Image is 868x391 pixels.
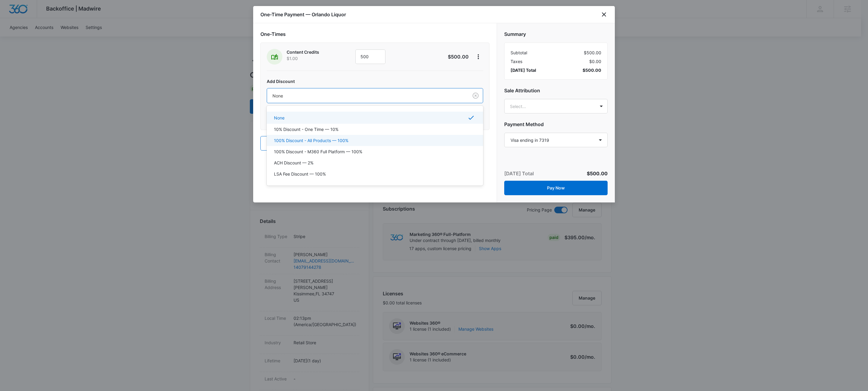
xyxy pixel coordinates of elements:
h2: Payment Method [504,121,608,128]
p: None [274,115,285,121]
p: 100% Discount - M360 Full Platform — 100% [274,148,362,155]
input: 1 [355,49,385,64]
button: View More [473,52,483,62]
p: LSA Fee Discount — 100% [274,171,326,177]
span: $500.00 [587,170,608,176]
h2: Summary [504,30,608,38]
span: $500.00 [583,67,601,73]
span: Taxes [511,58,522,65]
h2: Sale Attribution [504,87,608,94]
h3: Add Discount [267,78,483,84]
button: Add Item [260,136,291,151]
h1: One-Time Payment — Orlando Liquor [260,11,346,18]
button: close [600,11,608,18]
button: Pay Now [504,181,608,195]
span: $0.00 [589,58,601,65]
p: Content Credits [287,49,338,55]
span: [DATE] Total [511,67,536,73]
p: $500.00 [440,53,469,60]
p: [DATE] Total [504,170,534,177]
p: 100% Discount - All Products — 100% [274,137,348,144]
p: 10% Discount - One Time — 10% [274,126,338,132]
button: Clear [471,91,480,100]
div: $500.00 [511,49,601,56]
span: Subtotal [511,49,527,56]
h2: One-Times [260,30,489,38]
p: $1.00 [287,55,338,62]
p: ACH Discount — 2% [274,160,313,166]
